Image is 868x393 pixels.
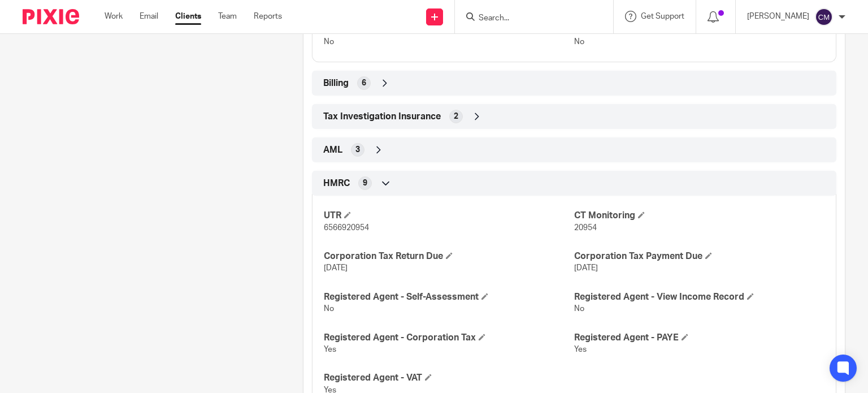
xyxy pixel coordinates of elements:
[815,8,833,26] img: svg%3E
[363,178,367,189] span: 9
[105,11,123,22] a: Work
[218,11,237,22] a: Team
[747,11,809,22] p: [PERSON_NAME]
[574,210,824,222] h4: CT Monitoring
[574,305,584,313] span: No
[324,251,574,262] h4: Corporation Tax Return Due
[140,11,158,22] a: Email
[324,224,369,232] span: 6566920954
[574,224,597,232] span: 20954
[574,332,824,344] h4: Registered Agent - PAYE
[454,111,458,122] span: 2
[574,38,584,46] span: No
[574,346,587,353] span: Yes
[574,291,824,303] h4: Registered Agent - View Income Record
[324,38,334,46] span: No
[324,291,574,303] h4: Registered Agent - Self-Assessment
[574,264,598,272] span: [DATE]
[324,210,574,222] h4: UTR
[324,332,574,344] h4: Registered Agent - Corporation Tax
[324,346,336,353] span: Yes
[323,77,349,89] span: Billing
[324,264,348,272] span: [DATE]
[574,251,824,262] h4: Corporation Tax Payment Due
[324,372,574,384] h4: Registered Agent - VAT
[362,77,366,89] span: 6
[324,305,334,313] span: No
[323,144,342,156] span: AML
[23,9,79,24] img: Pixie
[323,111,441,123] span: Tax Investigation Insurance
[323,178,350,189] span: HMRC
[478,14,579,24] input: Search
[355,144,360,156] span: 3
[641,12,684,20] span: Get Support
[175,11,201,22] a: Clients
[254,11,282,22] a: Reports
